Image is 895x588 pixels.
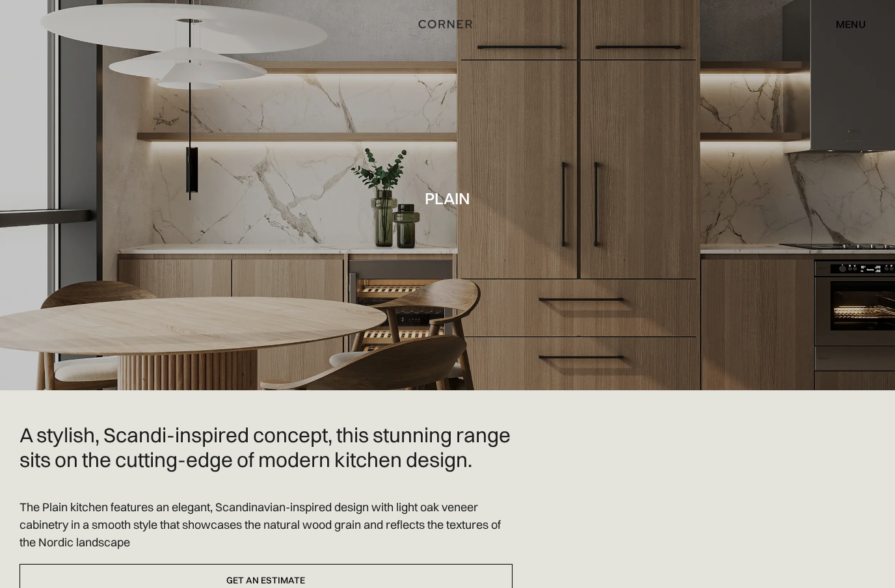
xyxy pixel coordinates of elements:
div: menu [823,13,866,35]
h1: Plain [425,189,470,207]
a: home [403,16,492,33]
h2: A stylish, Scandi-inspired concept, this stunning range sits on the cutting-edge of modern kitche... [20,423,513,472]
p: The Plain kitchen features an elegant, Scandinavian-inspired design with light oak veneer cabinet... [20,498,513,551]
div: menu [836,19,866,29]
